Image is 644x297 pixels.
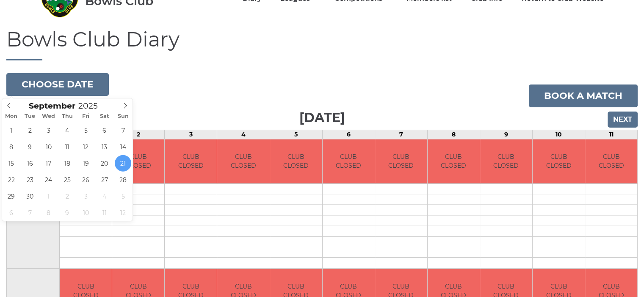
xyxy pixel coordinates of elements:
[585,139,637,184] td: CLUB CLOSED
[2,114,21,119] span: Mon
[533,139,585,184] td: CLUB CLOSED
[375,139,427,184] td: CLUB CLOSED
[3,204,19,221] span: October 6, 2025
[75,101,108,111] input: Scroll to increment
[59,172,75,188] span: September 25, 2025
[428,139,480,184] td: CLUB CLOSED
[323,139,375,184] td: CLUB CLOSED
[96,155,113,172] span: September 20, 2025
[115,122,131,139] span: September 7, 2025
[270,130,322,139] td: 5
[77,114,95,119] span: Fri
[217,130,270,139] td: 4
[427,130,480,139] td: 8
[217,139,269,184] td: CLUB CLOSED
[22,155,38,172] span: September 16, 2025
[40,139,57,155] span: September 10, 2025
[77,122,94,139] span: September 5, 2025
[3,172,19,188] span: September 22, 2025
[21,114,39,119] span: Tue
[59,188,75,204] span: October 2, 2025
[77,139,94,155] span: September 12, 2025
[585,130,637,139] td: 11
[3,139,19,155] span: September 8, 2025
[59,122,75,139] span: September 4, 2025
[59,155,75,172] span: September 18, 2025
[22,122,38,139] span: September 2, 2025
[96,204,113,221] span: October 11, 2025
[40,172,57,188] span: September 24, 2025
[77,172,94,188] span: September 26, 2025
[6,73,109,96] button: Choose date
[3,188,19,204] span: September 29, 2025
[22,188,38,204] span: September 30, 2025
[77,204,94,221] span: October 10, 2025
[480,130,532,139] td: 9
[375,130,427,139] td: 7
[59,139,75,155] span: September 11, 2025
[40,155,57,172] span: September 17, 2025
[22,172,38,188] span: September 23, 2025
[3,155,19,172] span: September 15, 2025
[115,172,131,188] span: September 28, 2025
[3,122,19,139] span: September 1, 2025
[115,188,131,204] span: October 5, 2025
[39,114,58,119] span: Wed
[96,122,113,139] span: September 6, 2025
[529,84,638,107] a: Book a match
[480,139,532,184] td: CLUB CLOSED
[322,130,375,139] td: 6
[270,139,322,184] td: CLUB CLOSED
[96,172,113,188] span: September 27, 2025
[532,130,585,139] td: 10
[114,114,133,119] span: Sun
[165,139,217,184] td: CLUB CLOSED
[112,139,164,184] td: CLUB CLOSED
[95,114,114,119] span: Sat
[40,122,57,139] span: September 3, 2025
[96,188,113,204] span: October 4, 2025
[115,139,131,155] span: September 14, 2025
[115,204,131,221] span: October 12, 2025
[22,204,38,221] span: October 7, 2025
[96,139,113,155] span: September 13, 2025
[6,28,638,60] h1: Bowls Club Diary
[58,114,77,119] span: Thu
[59,204,75,221] span: October 9, 2025
[608,112,638,128] input: Next
[29,102,75,110] span: Scroll to increment
[112,130,165,139] td: 2
[22,139,38,155] span: September 9, 2025
[77,188,94,204] span: October 3, 2025
[115,155,131,172] span: September 21, 2025
[165,130,217,139] td: 3
[40,188,57,204] span: October 1, 2025
[40,204,57,221] span: October 8, 2025
[77,155,94,172] span: September 19, 2025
